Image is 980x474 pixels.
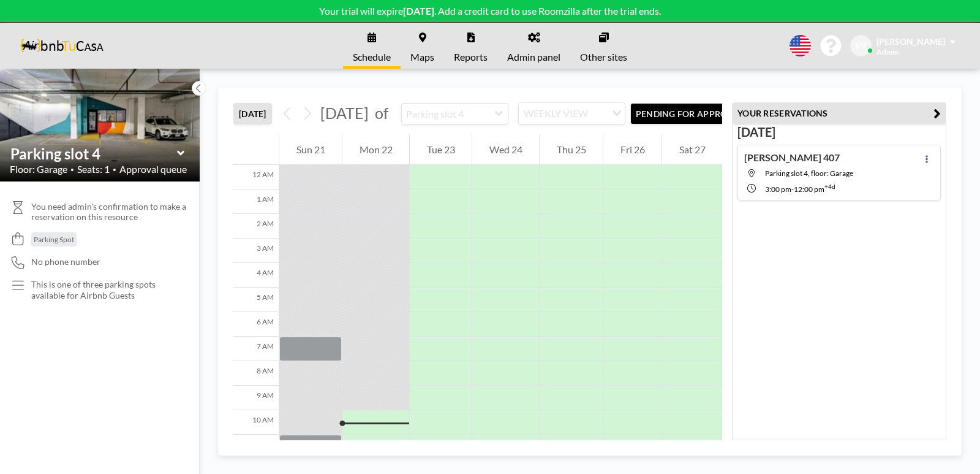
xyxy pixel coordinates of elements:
[342,134,409,165] div: Mon 22
[233,263,279,288] div: 4 AM
[876,36,945,47] span: [PERSON_NAME]
[233,103,272,124] button: [DATE]
[119,163,187,175] span: Approval queue
[353,52,391,62] span: Schedule
[876,47,899,56] span: Admin
[794,185,824,194] span: 12:00 PM
[10,145,177,162] input: Parking slot 4
[233,386,279,410] div: 9 AM
[519,103,625,124] div: Search for option
[521,105,590,121] span: WEEKLY VIEW
[662,134,722,165] div: Sat 27
[233,337,279,361] div: 7 AM
[592,105,605,121] input: Search for option
[233,312,279,337] div: 6 AM
[375,104,388,123] span: of
[233,435,279,459] div: 11 AM
[70,166,74,174] span: •
[540,134,603,165] div: Thu 25
[410,134,472,165] div: Tue 23
[320,104,369,122] span: [DATE]
[737,124,941,140] h3: [DATE]
[603,134,661,165] div: Fri 26
[401,23,444,69] a: Maps
[233,214,279,239] div: 2 AM
[403,5,434,17] b: [DATE]
[765,185,791,194] span: 3:00 PM
[34,235,74,244] span: Parking Spot
[343,23,401,69] a: Schedule
[233,189,279,214] div: 1 AM
[497,23,570,69] a: Admin panel
[580,52,627,62] span: Other sites
[10,163,67,175] span: Floor: Garage
[233,239,279,263] div: 3 AM
[113,166,116,174] span: •
[791,185,794,194] span: -
[570,23,637,69] a: Other sites
[454,52,488,62] span: Reports
[233,410,279,435] div: 10 AM
[507,52,560,62] span: Admin panel
[31,279,175,300] p: This is one of three parking spots available for Airbnb Guests
[31,256,100,267] span: No phone number
[233,288,279,312] div: 5 AM
[402,104,496,124] input: Parking slot 4
[20,34,104,58] img: organization-logo
[824,183,835,190] sup: +4d
[765,169,853,178] span: Parking slot 4, floor: Garage
[744,151,840,164] h4: [PERSON_NAME] 407
[77,163,110,175] span: Seats: 1
[233,165,279,189] div: 12 AM
[410,52,434,62] span: Maps
[279,134,342,165] div: Sun 21
[444,23,497,69] a: Reports
[855,40,867,52] span: RV
[233,361,279,386] div: 8 AM
[732,102,946,124] button: YOUR RESERVATIONS
[31,201,190,223] span: You need admin's confirmation to make a reservation on this resource
[630,103,767,124] button: PENDING FOR APPROVAL
[472,134,539,165] div: Wed 24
